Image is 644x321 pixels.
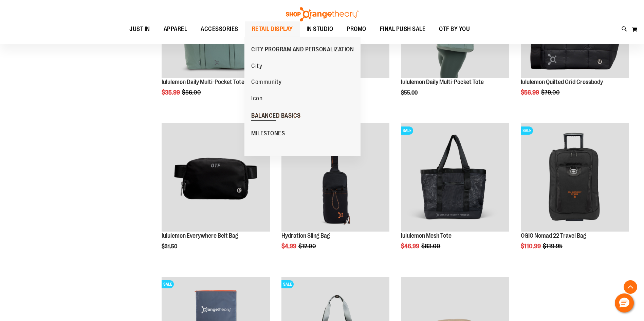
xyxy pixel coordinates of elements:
img: Product image for Hydration Sling Bag [281,123,389,231]
span: PROMO [347,21,366,37]
button: Hello, have a question? Let’s chat. [615,293,634,312]
span: IN STUDIO [307,21,333,37]
a: FINAL PUSH SALE [373,21,433,37]
img: Product image for lululemon Mesh Tote [401,123,509,231]
span: FINAL PUSH SALE [380,21,426,37]
div: product [517,120,632,267]
span: CITY PROGRAM AND PERSONALIZATION [251,46,354,54]
a: lululemon Daily Multi-Pocket Tote [401,79,484,85]
span: $46.99 [401,243,420,250]
span: $31.50 [162,243,178,250]
div: product [398,120,512,267]
span: City [251,63,262,71]
a: lululemon Everywhere Belt Bag [162,123,270,232]
span: $55.00 [401,90,419,96]
span: OTF BY YOU [439,21,470,37]
a: lululemon Everywhere Belt Bag [162,232,238,239]
span: MILESTONES [251,130,285,138]
a: PROMO [340,21,373,37]
img: Product image for OGIO Nomad 22 Travel Bag [521,123,629,231]
a: OGIO Nomad 22 Travel Bag [521,232,586,239]
span: BALANCED BASICS [251,112,301,121]
span: $83.00 [421,243,441,250]
a: lululemon Mesh Tote [401,232,452,239]
span: $119.95 [543,243,564,250]
div: product [278,120,393,267]
span: Icon [251,95,262,103]
ul: RETAIL DISPLAY [244,37,361,156]
span: ACCESSORIES [201,21,238,37]
a: lululemon Daily Multi-Pocket Tote [162,79,244,85]
a: BALANCED BASICS [244,107,308,124]
span: $12.00 [298,243,317,250]
a: OTF BY YOU [432,21,477,37]
span: $35.99 [162,89,181,96]
span: SALE [521,126,533,135]
a: JUST IN [123,21,157,37]
button: Back To Top [624,280,637,294]
a: Product image for lululemon Mesh ToteSALE [401,123,509,232]
div: product [158,120,273,267]
a: Hydration Sling Bag [281,232,330,239]
a: IN STUDIO [300,21,340,37]
span: SALE [281,280,294,288]
a: MILESTONES [244,124,292,142]
span: SALE [401,126,413,135]
span: $110.99 [521,243,542,250]
a: RETAIL DISPLAY [245,21,300,37]
span: $79.00 [541,89,561,96]
a: APPAREL [157,21,194,37]
span: APPAREL [164,21,187,37]
span: Community [251,79,282,87]
span: $4.99 [281,243,297,250]
span: $56.00 [182,89,202,96]
img: Shop Orangetheory [285,7,360,21]
span: SALE [162,280,174,288]
a: Product image for OGIO Nomad 22 Travel BagSALE [521,123,629,232]
span: $56.99 [521,89,540,96]
a: CITY PROGRAM AND PERSONALIZATION [244,40,361,58]
a: ACCESSORIES [194,21,245,37]
img: lululemon Everywhere Belt Bag [162,123,270,231]
a: lululemon Quilted Grid Crossbody [521,79,603,85]
a: Product image for Hydration Sling BagSALE [281,123,389,232]
span: RETAIL DISPLAY [252,21,293,37]
span: JUST IN [129,21,150,37]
